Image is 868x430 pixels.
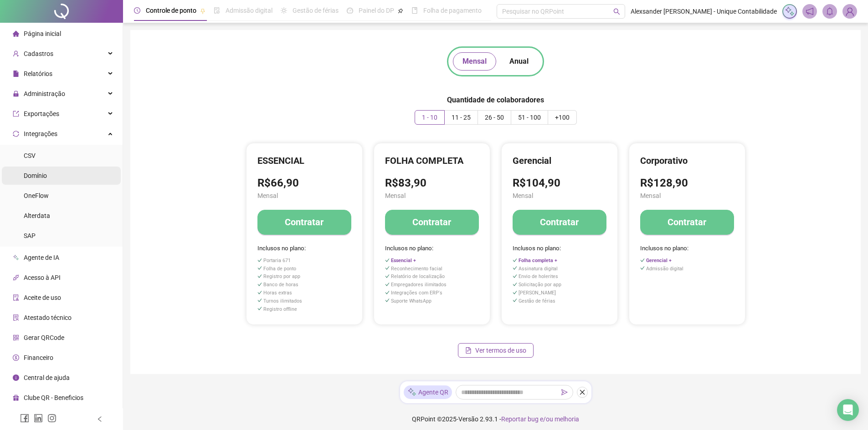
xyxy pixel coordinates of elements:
[785,6,795,16] img: sparkle-icon.fc2bf0ac1784a2077858766a79e2daf3.svg
[385,191,479,201] span: Mensal
[513,244,606,253] span: Inclusos no plano:
[513,258,518,263] span: check
[13,395,19,401] span: gift
[640,176,734,191] h3: R$128,90
[407,387,416,397] img: sparkle-icon.fc2bf0ac1784a2077858766a79e2daf3.svg
[385,298,390,303] span: check
[640,210,734,235] button: Contratar
[458,343,534,358] button: Ver termos de uso
[24,90,65,97] span: Administração
[513,282,518,287] span: check
[24,232,36,239] span: SAP
[263,290,292,296] span: Horas extras
[24,374,70,381] span: Central de ajuda
[631,6,777,16] span: Alexsander [PERSON_NAME] - Unique Contabilidade
[214,7,220,14] span: file-done
[462,56,487,67] span: Mensal
[257,244,351,253] span: Inclusos no plano:
[412,216,451,228] h4: Contratar
[257,210,351,235] button: Contratar
[359,7,394,14] span: Painel do DP
[24,274,61,281] span: Acesso à API
[513,176,606,191] h3: R$104,90
[263,273,300,279] span: Registro por app
[513,266,518,271] span: check
[519,298,555,304] span: Gestão de férias
[513,210,606,235] button: Contratar
[24,334,64,341] span: Gerar QRCode
[826,7,834,15] span: bell
[24,130,57,137] span: Integrações
[13,71,19,77] span: file
[640,266,645,271] span: check
[509,56,529,67] span: Anual
[843,5,857,18] img: 95136
[513,274,518,279] span: check
[24,354,53,361] span: Financeiro
[391,290,442,296] span: Integrações com ERP's
[500,52,538,71] button: Anual
[285,216,324,228] h4: Contratar
[257,266,262,271] span: check
[519,282,561,288] span: Solicitação por app
[398,8,403,14] span: pushpin
[24,172,47,179] span: Domínio
[385,176,479,191] h3: R$83,90
[13,111,19,117] span: export
[561,389,568,395] span: send
[519,273,558,279] span: Envio de holerites
[513,290,518,295] span: check
[257,258,262,263] span: check
[281,7,287,14] span: sun
[447,95,544,106] h5: Quantidade de colaboradores
[385,258,390,263] span: check
[404,385,452,399] div: Agente QR
[458,415,478,423] span: Versão
[24,110,59,117] span: Exportações
[263,282,298,288] span: Banco de horas
[257,191,351,201] span: Mensal
[518,114,541,121] span: 51 - 100
[640,154,734,167] h4: Corporativo
[668,216,706,228] h4: Contratar
[385,274,390,279] span: check
[24,314,72,321] span: Atestado técnico
[391,266,442,272] span: Reconhecimento facial
[465,347,472,354] span: file-text
[385,266,390,271] span: check
[519,258,557,263] span: Folha completa +
[134,7,140,14] span: clock-circle
[385,290,390,295] span: check
[257,298,262,303] span: check
[640,258,645,263] span: check
[200,8,205,14] span: pushpin
[347,7,353,14] span: dashboard
[452,114,471,121] span: 11 - 25
[411,7,418,14] span: book
[475,345,526,355] span: Ver termos de uso
[540,216,579,228] h4: Contratar
[423,7,482,14] span: Folha de pagamento
[513,154,606,167] h4: Gerencial
[34,414,43,423] span: linkedin
[263,258,291,263] span: Portaria 671
[257,176,351,191] h3: R$66,90
[513,191,606,201] span: Mensal
[47,414,56,423] span: instagram
[257,274,262,279] span: check
[263,306,297,312] span: Registro offline
[385,210,479,235] button: Contratar
[806,7,814,15] span: notification
[13,314,19,321] span: solution
[24,212,50,219] span: Alterdata
[485,114,504,121] span: 26 - 50
[501,415,579,423] span: Reportar bug e/ou melhoria
[20,414,29,423] span: facebook
[555,114,570,121] span: +100
[13,294,19,301] span: audit
[453,52,496,71] button: Mensal
[519,290,556,296] span: [PERSON_NAME]
[13,91,19,97] span: lock
[24,394,83,401] span: Clube QR - Beneficios
[257,306,262,311] span: check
